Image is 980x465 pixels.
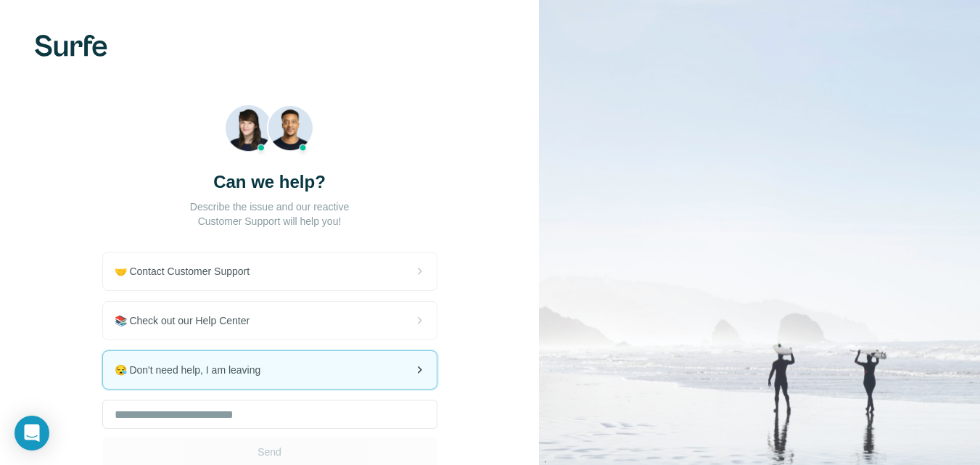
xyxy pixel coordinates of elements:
[190,199,349,214] p: Describe the issue and our reactive
[35,35,107,57] img: Surfe's logo
[225,104,314,159] img: Beach Photo
[115,313,262,328] span: 📚 Check out our Help Center
[115,264,262,279] span: 🤝 Contact Customer Support
[15,416,49,450] div: Open Intercom Messenger
[198,214,342,229] p: Customer Support will help you!
[115,363,273,377] span: 😪 Don't need help, I am leaving
[213,170,326,194] h3: Can we help?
